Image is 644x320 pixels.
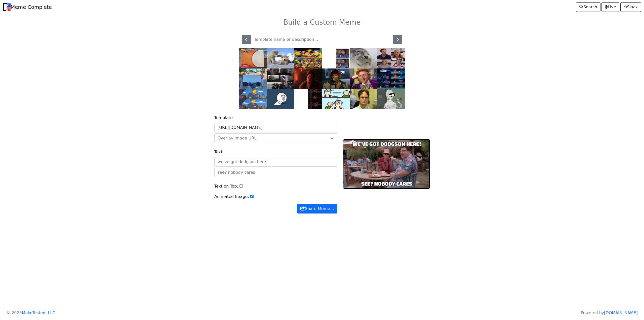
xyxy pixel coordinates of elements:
[6,310,55,316] p: © 2025
[601,2,619,12] a: Live
[267,48,294,68] img: tried.jpg
[322,48,350,68] img: khaby-lame.jpg
[297,204,337,214] button: Share Meme…
[214,133,337,143] span: Overlay Image URL
[377,89,405,109] img: bender.jpg
[3,2,52,12] a: Meme Complete
[322,68,350,89] img: yallgot.jpg
[239,48,267,68] img: spirit.jpg
[3,3,11,11] img: Meme Complete
[576,2,600,12] a: Search
[214,123,337,132] input: Background Image URL
[620,2,641,12] a: Slack
[350,89,377,109] img: dwight.jpg
[294,89,322,109] img: perfection.jpg
[214,115,233,121] label: Template
[218,135,328,141] span: Overlay Image URL
[350,68,377,89] img: wonka.jpg
[214,183,238,189] label: Text on Top:
[579,4,597,10] span: Search
[294,68,322,89] img: chosen.jpg
[605,4,616,10] span: Live
[267,89,294,109] img: yuno.jpg
[239,89,267,109] img: touch.jpg
[581,310,638,316] p: Powered by
[214,157,337,167] input: we've got dodgson here!
[294,48,322,68] img: say.jpg
[214,149,222,155] label: Text
[350,48,377,68] img: soa.jpg
[267,68,294,89] img: captain-america.jpg
[604,310,638,315] a: [DOMAIN_NAME]
[239,68,267,89] img: prop3.jpg
[214,194,249,200] label: Animated Image:
[218,136,256,140] span: Overlay Image URL
[214,168,337,177] input: see? nobody cares
[22,310,55,315] a: MakeTested, LLC
[377,68,405,89] img: wallet.jpg
[159,18,485,27] h3: Build a Custom Meme
[624,4,638,10] span: Slack
[322,89,350,109] img: wishes.jpg
[251,35,393,44] input: Template name or description...
[377,48,405,68] img: millers.jpg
